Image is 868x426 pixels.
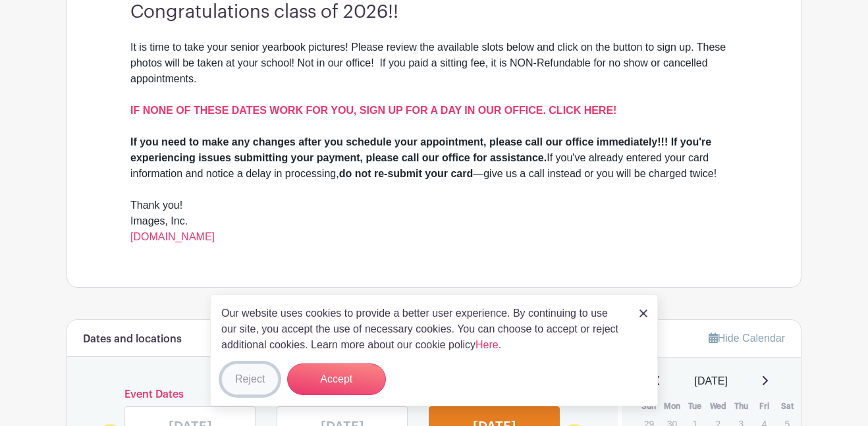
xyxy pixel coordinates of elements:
[639,309,647,317] img: close_button-5f87c8562297e5c2d7936805f587ecaba9071eb48480494691a3f1689db116b3.svg
[130,231,215,242] a: [DOMAIN_NAME]
[339,168,474,179] strong: do not re-submit your card
[221,306,626,353] p: Our website uses cookies to provide a better user experience. By continuing to use our site, you ...
[130,136,711,163] strong: If you need to make any changes after you schedule your appointment, please call our office immed...
[287,363,386,395] button: Accept
[130,134,738,182] div: If you've already entered your card information and notice a delay in processing, —give us a call...
[776,400,799,413] th: Sat
[130,1,738,24] h3: Congratulations class of 2026!!
[475,339,499,350] a: Here
[661,400,684,413] th: Mon
[730,400,753,413] th: Thu
[83,333,182,346] h6: Dates and locations
[684,400,707,413] th: Tue
[122,388,563,401] h6: Event Dates
[709,333,785,344] a: Hide Calendar
[707,400,730,413] th: Wed
[130,105,616,116] a: IF NONE OF THESE DATES WORK FOR YOU, SIGN UP FOR A DAY IN OUR OFFICE. CLICK HERE!
[130,40,738,103] div: It is time to take your senior yearbook pictures! Please review the available slots below and cli...
[695,373,728,389] span: [DATE]
[221,363,279,395] button: Reject
[130,198,738,213] div: Thank you!
[753,400,776,413] th: Fri
[130,213,738,229] div: Images, Inc.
